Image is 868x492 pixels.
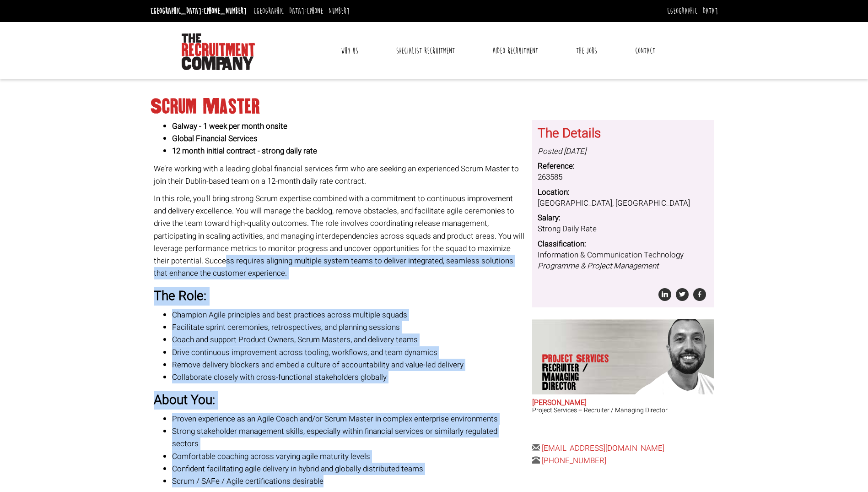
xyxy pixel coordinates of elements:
[172,309,525,321] li: Champion Agile principles and best practices across multiple squads
[538,127,709,141] h3: The Details
[538,172,709,183] dd: 263585
[154,290,525,304] h3: The Role:
[626,319,714,394] img: Chris Pelow's our Project Services Recruiter / Managing Director
[172,371,525,383] li: Collaborate closely with cross-functional stakeholders globally
[172,475,525,487] li: Scrum / SAFe / Agile certifications desirable
[251,4,352,18] li: [GEOGRAPHIC_DATA]:
[172,120,287,132] strong: Galway - 1 week per month onsite
[307,6,350,16] a: [PHONE_NUMBER]
[538,239,709,250] dt: Classification:
[542,363,613,391] span: Recruiter / Managing Director
[151,98,718,115] h1: Scrum Master
[204,6,247,16] a: [PHONE_NUMBER]
[542,455,606,466] a: [PHONE_NUMBER]
[538,260,658,272] i: Programme & Project Management
[148,4,249,18] li: [GEOGRAPHIC_DATA]:
[542,443,664,454] a: [EMAIL_ADDRESS][DOMAIN_NAME]
[569,39,604,62] a: The Jobs
[334,39,365,62] a: Why Us
[389,39,462,62] a: Specialist Recruitment
[538,250,709,272] dd: Information & Communication Technology
[154,394,525,408] h3: About You:
[172,333,525,346] li: Coach and support Product Owners, Scrum Masters, and delivery teams
[628,39,662,62] a: Contact
[532,407,714,414] h3: Project Services – Recruiter / Managing Director
[532,399,714,407] h2: [PERSON_NAME]
[485,39,545,62] a: Video Recruitment
[182,33,255,70] img: The Recruitment Company
[172,133,258,144] strong: Global Financial Services
[538,161,709,172] dt: Reference:
[538,146,586,157] i: Posted [DATE]
[172,413,525,425] li: Proven experience as an Agile Coach and/or Scrum Master in complex enterprise environments
[154,163,525,187] p: We’re working with a leading global financial services firm who are seeking an experienced Scrum ...
[667,6,718,16] a: [GEOGRAPHIC_DATA]
[172,425,525,450] li: Strong stakeholder management skills, especially within financial services or similarly regulated...
[172,346,525,359] li: Drive continuous improvement across tooling, workflows, and team dynamics
[172,450,525,463] li: Comfortable coaching across varying agile maturity levels
[172,321,525,333] li: Facilitate sprint ceremonies, retrospectives, and planning sessions
[172,359,525,371] li: Remove delivery blockers and embed a culture of accountability and value-led delivery
[154,192,525,279] p: In this role, you'll bring strong Scrum expertise combined with a commitment to continuous improv...
[538,213,709,224] dt: Salary:
[538,198,709,209] dd: [GEOGRAPHIC_DATA], [GEOGRAPHIC_DATA]
[538,224,709,235] dd: Strong Daily Rate
[172,463,525,475] li: Confident facilitating agile delivery in hybrid and globally distributed teams
[172,145,317,157] strong: 12 month initial contract - strong daily rate
[542,354,613,391] p: Project Services
[538,187,709,198] dt: Location:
